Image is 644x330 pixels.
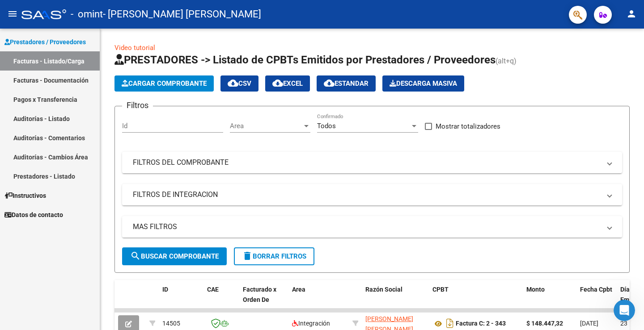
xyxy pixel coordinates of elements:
[317,122,336,130] span: Todos
[436,121,500,132] span: Mostrar totalizadores
[265,75,310,92] button: EXCEL
[324,79,369,88] span: Estandar
[429,280,523,319] datatable-header-cell: CPBT
[40,142,171,149] span: Qué tenga lindo día. [GEOGRAPHIC_DATA]
[4,191,46,201] span: Instructivos
[234,247,314,265] button: Borrar Filtros
[18,128,161,137] div: Mensaje reciente
[18,63,161,94] p: Hola! [PERSON_NAME]
[122,184,622,205] mat-expansion-panel-header: FILTROS DE INTEGRACION
[228,78,238,88] mat-icon: cloud_download
[40,150,92,159] div: [PERSON_NAME]
[93,150,123,159] div: • Hace 6h
[89,248,179,284] button: Mensajes
[130,251,141,261] mat-icon: search
[239,280,288,319] datatable-header-cell: Facturado x Orden De
[18,141,36,159] div: Profile image for Ludmila
[119,270,148,276] span: Mensajes
[122,216,622,238] mat-expansion-panel-header: MAS FILTROS
[4,37,86,47] span: Prestadores / Proveedores
[9,120,170,167] div: Mensaje recienteProfile image for LudmilaQué tenga lindo día. [GEOGRAPHIC_DATA][PERSON_NAME]•Hace 6h
[159,280,203,319] datatable-header-cell: ID
[243,286,276,303] span: Facturado x Orden De
[228,79,251,88] span: CSV
[496,57,517,65] span: (alt+q)
[382,75,464,92] app-download-masive: Descarga masiva de comprobantes (adjuntos)
[130,252,219,260] span: Buscar Comprobante
[390,79,457,88] span: Descarga Masiva
[242,252,306,260] span: Borrar Filtros
[35,270,55,276] span: Inicio
[18,94,161,109] p: Necesitás ayuda?
[122,99,153,112] h3: Filtros
[122,152,622,173] mat-expansion-panel-header: FILTROS DEL COMPROBANTE
[133,190,601,200] mat-panel-title: FILTROS DE INTEGRACION
[114,75,214,92] button: Cargar Comprobante
[614,300,635,321] iframe: Intercom live chat
[523,280,576,319] datatable-header-cell: Monto
[203,280,239,319] datatable-header-cell: CAE
[71,4,103,24] span: - omint
[324,78,335,88] mat-icon: cloud_download
[362,280,429,319] datatable-header-cell: Razón Social
[620,320,627,327] span: 23
[9,171,170,196] div: Envíanos un mensaje
[207,286,219,293] span: CAE
[122,79,207,88] span: Cargar Comprobante
[242,251,253,261] mat-icon: delete
[382,75,464,92] button: Descarga Masiva
[103,4,261,24] span: - [PERSON_NAME] [PERSON_NAME]
[9,134,169,167] div: Profile image for LudmilaQué tenga lindo día. [GEOGRAPHIC_DATA][PERSON_NAME]•Hace 6h
[162,320,180,327] span: 14505
[288,280,349,319] datatable-header-cell: Area
[230,122,302,130] span: Area
[526,320,563,327] strong: $ 148.447,32
[272,78,283,88] mat-icon: cloud_download
[122,247,227,265] button: Buscar Comprobante
[133,222,601,232] mat-panel-title: MAS FILTROS
[18,179,149,188] div: Envíanos un mensaje
[432,286,449,293] span: CPBT
[114,54,496,66] span: PRESTADORES -> Listado de CPBTs Emitidos por Prestadores / Proveedores
[317,75,376,92] button: Estandar
[292,320,330,327] span: Integración
[626,8,637,19] mat-icon: person
[220,75,258,92] button: CSV
[456,320,506,327] strong: Factura C: 2 - 343
[133,158,601,167] mat-panel-title: FILTROS DEL COMPROBANTE
[114,44,155,52] a: Video tutorial
[580,320,598,327] span: [DATE]
[7,8,18,19] mat-icon: menu
[4,210,63,220] span: Datos de contacto
[162,286,168,293] span: ID
[365,286,402,293] span: Razón Social
[292,286,305,293] span: Area
[526,286,545,293] span: Monto
[580,286,612,293] span: Fecha Cpbt
[272,79,303,88] span: EXCEL
[576,280,617,319] datatable-header-cell: Fecha Cpbt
